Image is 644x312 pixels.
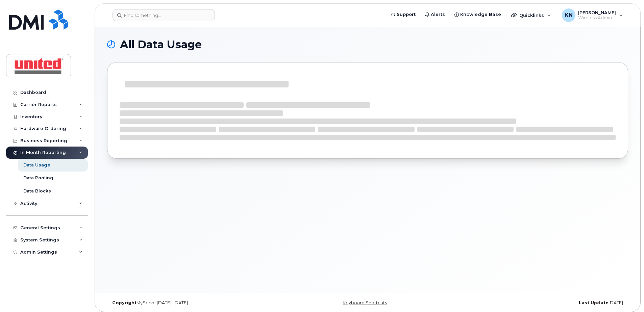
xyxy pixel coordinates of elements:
[112,300,137,305] strong: Copyright
[120,40,202,50] span: All Data Usage
[579,300,609,305] strong: Last Update
[454,300,628,306] div: [DATE]
[107,300,281,306] div: MyServe [DATE]–[DATE]
[343,300,387,305] a: Keyboard Shortcuts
